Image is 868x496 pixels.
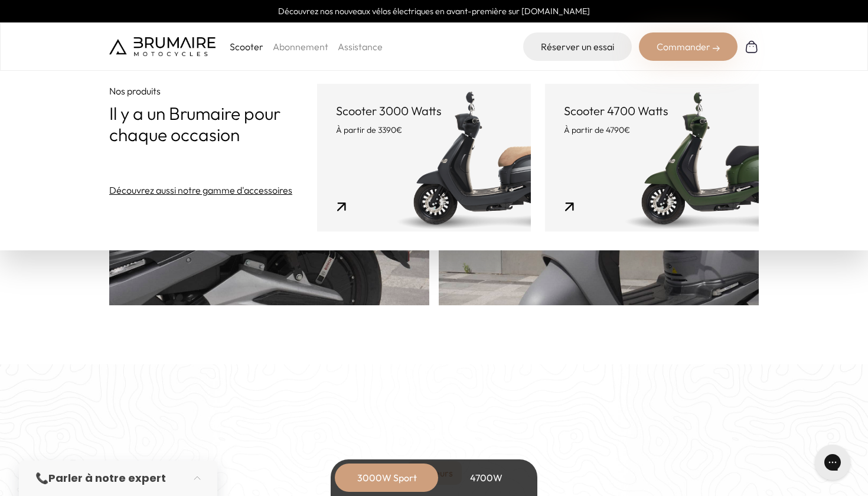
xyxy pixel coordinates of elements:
p: Scooter [230,40,263,54]
a: Découvrez aussi notre gamme d'accessoires [109,183,292,197]
img: right-arrow-2.png [713,45,720,52]
p: Scooter 3000 Watts [336,103,512,119]
a: Assistance [338,41,383,53]
p: Nos produits [109,84,317,98]
p: Il y a un Brumaire pour chaque occasion [109,103,317,145]
a: Abonnement [273,41,328,53]
div: 3000W Sport [340,464,434,492]
img: Brumaire Motocycles [109,37,216,56]
a: Scooter 4700 Watts À partir de 4790€ [545,84,759,231]
div: Commander [639,32,738,61]
p: À partir de 3390€ [336,124,512,136]
iframe: Gorgias live chat messenger [809,440,856,484]
a: Scooter 3000 Watts À partir de 3390€ [317,84,531,231]
p: À partir de 4790€ [564,124,740,136]
div: 4700W [439,464,533,492]
a: Réserver un essai [523,32,632,61]
img: Panier [745,40,759,54]
p: Scooter 4700 Watts [564,103,740,119]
